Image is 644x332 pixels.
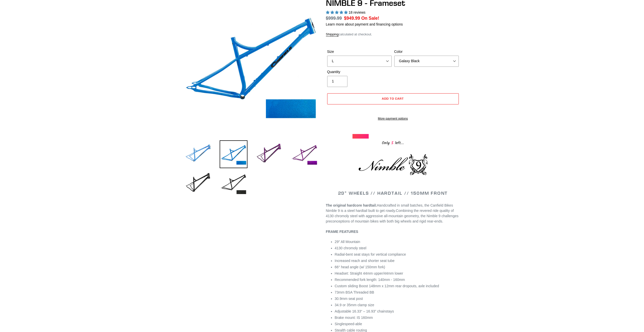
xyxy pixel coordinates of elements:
a: Shipping [326,32,339,37]
a: More payment options [327,116,459,121]
span: Custom sliding Boost 148mm x 12mm rear dropouts, axle included [335,284,439,288]
span: Increased reach and shorter seat tube [335,259,395,263]
span: 4.89 stars [326,10,349,14]
span: 29" WHEELS // HARDTAIL // 150MM FRONT [338,190,448,196]
strong: The original hardcore hardtail. [326,203,377,207]
span: 29″ All Mountain [335,240,360,244]
span: Headset: Straight 44mm upper/44mm lower [335,271,403,275]
img: Load image into Gallery viewer, NIMBLE 9 - Frameset [184,140,212,168]
div: Only left... [352,139,433,146]
span: 4130 chromoly steel [335,246,366,250]
img: Load image into Gallery viewer, NIMBLE 9 - Frameset [290,140,318,168]
span: 18 reviews [348,10,365,14]
span: 30.9mm seat post [335,297,363,301]
img: Load image into Gallery viewer, NIMBLE 9 - Frameset [220,140,247,168]
button: Add to cart [327,93,459,104]
span: Singlespeed-able [335,322,362,326]
span: Adjustable 16.33“ – 16.93” chainstays [335,309,394,313]
img: Load image into Gallery viewer, NIMBLE 9 - Frameset [184,170,212,197]
span: 73mm BSA Threaded BB [335,290,374,294]
span: Combining the revered ride quality of 4130 chromoly steel with aggressive all-mountain geometry, ... [326,209,459,223]
label: Color [394,49,459,54]
b: FRAME FEATURES [326,230,358,234]
span: Recommended fork length: 140mm - 160mm [335,278,405,282]
li: Brake mount: IS 160mm [335,315,460,320]
img: Load image into Gallery viewer, NIMBLE 9 - Frameset [255,140,283,168]
label: Size [327,49,392,54]
span: 66° head angle (w/ 150mm fork) [335,265,385,269]
label: Quantity [327,69,392,75]
s: $999.99 [326,16,342,21]
span: 34.9 or 35mm clamp size [335,303,374,307]
div: calculated at checkout. [326,32,460,37]
img: Load image into Gallery viewer, NIMBLE 9 - Frameset [220,170,247,197]
span: Handcrafted in small batches, the Canfield Bikes Nimble 9 is a steel hardtail built to get rowdy. [326,203,453,213]
span: $949.99 [344,16,360,21]
span: On Sale! [361,15,379,21]
a: Learn more about payment and financing options [326,22,403,26]
span: 5 [390,140,395,146]
span: Add to cart [382,97,404,100]
span: Radial-bent seat stays for vertical compliance [335,252,406,256]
